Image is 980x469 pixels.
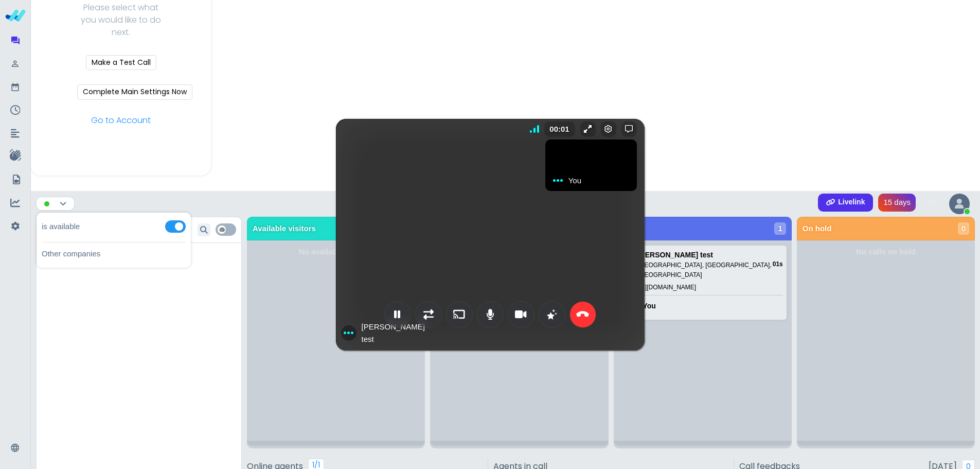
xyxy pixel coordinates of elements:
[878,194,916,212] div: 15 days
[77,84,192,100] button: Complete Main Settings Now
[247,240,425,441] div: No available visitors
[838,198,865,207] b: Livelink
[631,283,697,292] span: [URL][DOMAIN_NAME]
[77,2,165,39] p: Please select what you would like to do next.
[5,5,26,26] img: homepage
[86,55,156,71] button: Make a Test Call
[638,249,773,260] div: [PERSON_NAME] test
[773,259,783,269] div: 01s
[253,222,316,235] span: Available visitors
[549,123,569,135] div: 00:01
[42,220,80,237] b: is available
[42,248,186,260] div: Other companies
[803,222,832,235] span: On hold
[638,260,773,280] div: [GEOGRAPHIC_DATA], [GEOGRAPHIC_DATA], [GEOGRAPHIC_DATA]
[77,114,165,127] a: Go to Account
[643,300,656,311] div: You
[797,240,975,441] div: No calls on hold
[958,222,969,235] div: 0
[774,222,786,235] div: 1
